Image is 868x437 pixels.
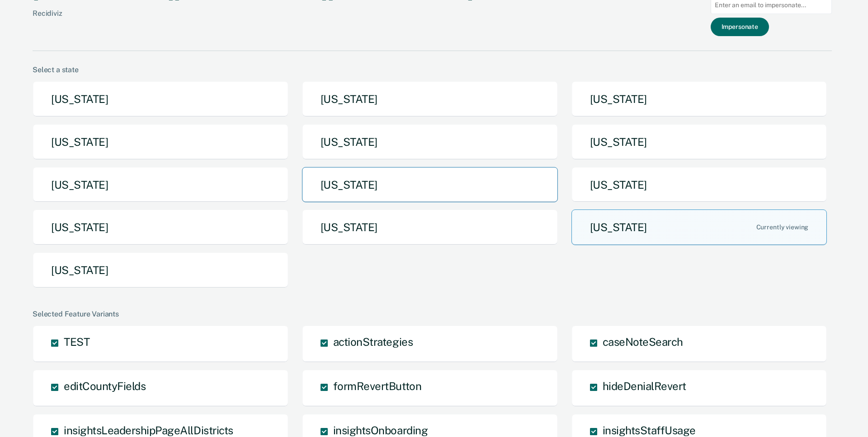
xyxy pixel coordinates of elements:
span: formRevertButton [333,380,421,392]
span: caseNoteSearch [603,335,683,348]
span: TEST [64,335,90,348]
div: Select a state [33,65,832,74]
span: editCountyFields [64,380,146,392]
span: insightsOnboarding [333,424,428,437]
button: [US_STATE] [571,167,827,203]
button: [US_STATE] [33,252,288,288]
button: [US_STATE] [33,209,288,245]
button: [US_STATE] [302,167,558,203]
button: [US_STATE] [571,209,827,245]
button: [US_STATE] [302,124,558,160]
button: [US_STATE] [571,81,827,117]
span: insightsStaffUsage [603,424,696,437]
span: actionStrategies [333,335,413,348]
button: [US_STATE] [33,124,288,160]
div: Selected Feature Variants [33,310,832,318]
button: [US_STATE] [302,81,558,117]
span: insightsLeadershipPageAllDistricts [64,424,233,437]
button: [US_STATE] [33,167,288,203]
div: Recidiviz [33,9,473,32]
button: [US_STATE] [571,124,827,160]
button: [US_STATE] [33,81,288,117]
span: hideDenialRevert [603,380,686,392]
button: Impersonate [711,18,769,36]
button: [US_STATE] [302,209,558,245]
